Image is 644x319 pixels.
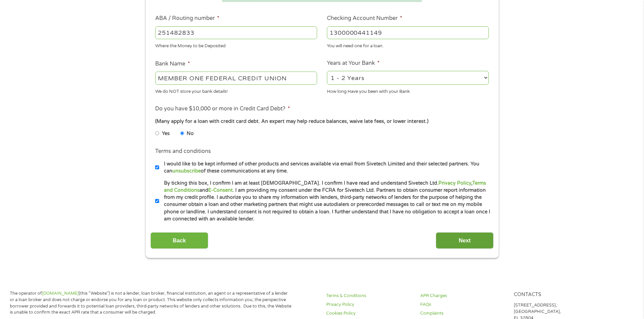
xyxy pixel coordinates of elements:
[436,232,494,249] input: Next
[155,41,317,50] div: Where the Money to be Deposited
[327,26,489,39] input: 345634636
[208,187,233,193] a: E-Consent
[172,168,201,174] a: unsubscribe
[326,301,412,308] a: Privacy Policy
[326,310,412,317] a: Cookies Policy
[327,41,489,50] div: You will need one for a loan.
[420,310,506,317] a: Complaints
[10,290,292,316] p: The operator of (this “Website”) is not a lender, loan broker, financial institution, an agent or...
[155,118,488,125] div: (Many apply for a loan with credit card debt. An expert may help reduce balances, waive late fees...
[420,301,506,308] a: FAQs
[327,60,380,67] label: Years at Your Bank
[326,293,412,299] a: Terms & Conditions
[155,26,317,39] input: 263177916
[155,105,290,112] label: Do you have $10,000 or more in Credit Card Debt?
[159,160,491,175] label: I would like to be kept informed of other products and services available via email from Sivetech...
[327,86,489,95] div: How long Have you been with your Bank
[150,232,208,249] input: Back
[155,86,317,95] div: We do NOT store your bank details!
[42,291,79,296] a: [DOMAIN_NAME]
[155,15,219,22] label: ABA / Routing number
[155,60,190,68] label: Bank Name
[155,148,211,155] label: Terms and conditions
[159,180,491,223] label: By ticking this box, I confirm I am at least [DEMOGRAPHIC_DATA]. I confirm I have read and unders...
[162,130,170,137] label: Yes
[438,180,471,186] a: Privacy Policy
[514,292,600,298] h4: Contacts
[164,180,486,193] a: Terms and Conditions
[187,130,194,137] label: No
[420,293,506,299] a: APR Charges
[327,15,402,22] label: Checking Account Number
